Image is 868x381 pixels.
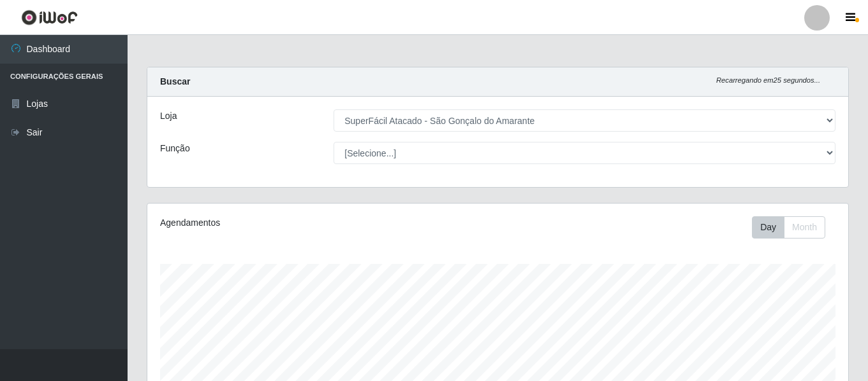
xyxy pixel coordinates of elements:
[752,216,825,239] div: First group
[160,216,430,230] div: Agendamentos
[160,142,190,155] label: Função
[752,216,784,239] button: Day
[784,216,825,239] button: Month
[160,76,190,87] strong: Buscar
[752,216,835,239] div: Toolbar with button groups
[21,10,78,25] img: CoreUI Logo
[160,109,177,123] label: Loja
[716,76,820,84] i: Recarregando em 25 segundos...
